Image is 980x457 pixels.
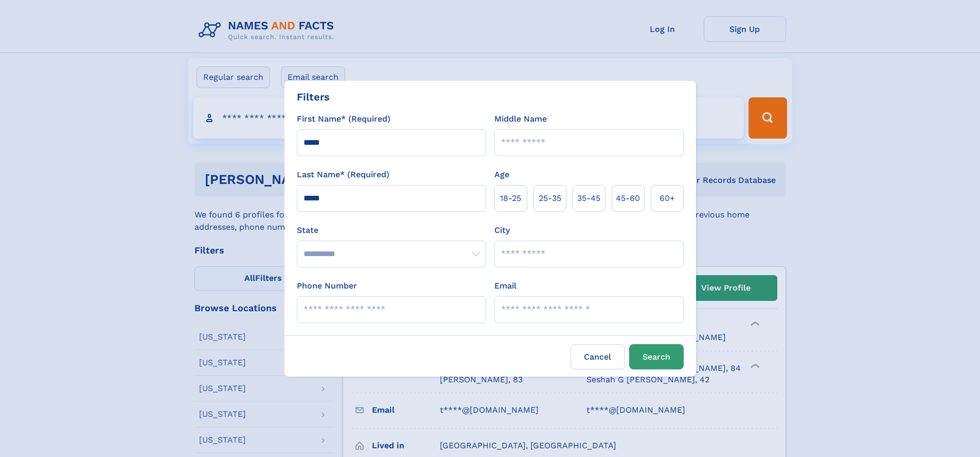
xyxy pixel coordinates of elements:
[297,280,357,292] label: Phone Number
[297,224,486,236] label: State
[616,192,640,205] span: 45‑60
[297,113,390,125] label: First Name* (Required)
[494,168,509,181] label: Age
[297,168,389,181] label: Last Name* (Required)
[494,280,516,292] label: Email
[660,192,675,205] span: 60+
[500,192,521,205] span: 18‑25
[494,224,510,236] label: City
[577,192,600,205] span: 35‑45
[629,344,684,369] button: Search
[539,192,561,205] span: 25‑35
[494,113,547,125] label: Middle Name
[571,344,625,369] label: Cancel
[297,89,330,105] div: Filters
